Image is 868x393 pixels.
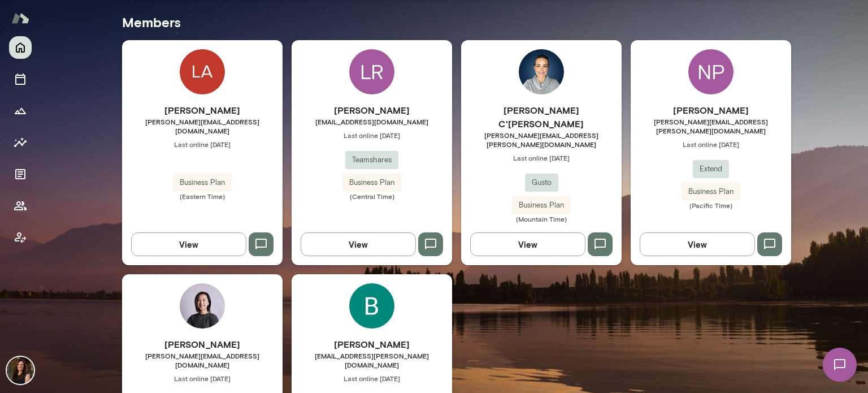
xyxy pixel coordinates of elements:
button: Home [9,36,32,59]
span: [PERSON_NAME][EMAIL_ADDRESS][DOMAIN_NAME] [122,351,283,369]
span: [EMAIL_ADDRESS][DOMAIN_NAME] [292,117,452,126]
span: Business Plan [682,186,740,197]
span: Business Plan [512,200,571,211]
span: Teamshares [345,154,398,166]
span: (Eastern Time) [122,192,283,201]
span: Last online [DATE] [631,140,791,149]
span: Business Plan [173,177,232,188]
span: Last online [DATE] [122,140,283,149]
button: Sessions [9,68,32,90]
img: Carrie Atkin [7,357,34,384]
span: Last online [DATE] [292,374,452,383]
h6: [PERSON_NAME] [631,103,791,117]
button: View [470,232,585,256]
button: Members [9,195,32,217]
button: Documents [9,163,32,185]
h6: [PERSON_NAME] [122,103,283,117]
img: Laura Bolzner [180,49,225,94]
span: [PERSON_NAME][EMAIL_ADDRESS][PERSON_NAME][DOMAIN_NAME] [461,131,622,149]
button: View [301,232,416,256]
img: Tiffany C'deBaca [519,49,564,94]
span: (Central Time) [292,192,452,201]
button: View [640,232,755,256]
h6: [PERSON_NAME] [122,338,283,351]
span: Gusto [525,177,558,188]
h5: Members [122,13,791,31]
span: [PERSON_NAME][EMAIL_ADDRESS][DOMAIN_NAME] [122,117,283,135]
span: [EMAIL_ADDRESS][PERSON_NAME][DOMAIN_NAME] [292,351,452,369]
button: Growth Plan [9,100,32,122]
span: Last online [DATE] [122,374,283,383]
h6: [PERSON_NAME] [292,338,452,351]
span: (Mountain Time) [461,214,622,223]
div: NP [688,49,734,94]
h6: [PERSON_NAME] C'[PERSON_NAME] [461,103,622,131]
button: Client app [9,226,32,249]
span: Last online [DATE] [461,153,622,162]
span: (Pacific Time) [631,201,791,210]
div: LR [349,49,394,94]
img: Kari Yu [180,283,225,329]
span: Business Plan [342,177,401,188]
h6: [PERSON_NAME] [292,103,452,117]
span: [PERSON_NAME][EMAIL_ADDRESS][PERSON_NAME][DOMAIN_NAME] [631,117,791,135]
span: Extend [693,163,729,175]
img: Brittany Taylor [349,283,394,329]
img: Mento [11,7,29,29]
button: Insights [9,131,32,154]
button: View [131,232,246,256]
span: Last online [DATE] [292,131,452,140]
